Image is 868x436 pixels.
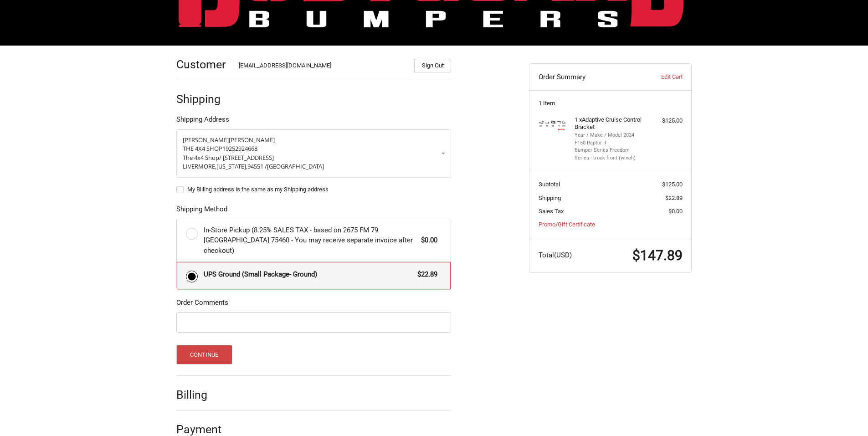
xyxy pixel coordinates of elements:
[176,345,232,364] button: Continue
[575,147,644,162] li: Bumper Series Freedom Series - truck front (winch)
[229,136,275,144] span: [PERSON_NAME]
[183,154,219,162] span: The 4x4 Shop
[539,72,637,82] h3: Order Summary
[183,136,229,144] span: [PERSON_NAME]
[637,72,682,82] a: Edit Cart
[665,195,683,201] span: $22.89
[822,392,868,436] iframe: Chat Widget
[539,221,595,228] a: Promo/Gift Certificate
[176,186,451,193] label: My Billing address is the same as my Shipping address
[413,269,437,280] span: $22.89
[662,181,683,188] span: $125.00
[239,61,406,72] div: [EMAIL_ADDRESS][DOMAIN_NAME]
[267,162,324,170] span: [GEOGRAPHIC_DATA]
[176,57,230,72] h2: Customer
[539,195,561,201] span: Shipping
[204,269,413,280] span: UPS Ground (Small Package- Ground)
[176,298,228,312] legend: Order Comments
[216,162,247,170] span: [US_STATE],
[539,181,560,188] span: Subtotal
[219,154,274,162] span: / [STREET_ADDRESS]
[539,251,572,259] span: Total (USD)
[176,204,227,219] legend: Shipping Method
[176,114,229,129] legend: Shipping Address
[222,144,257,153] span: 19252924668
[247,162,267,170] span: 94551 /
[575,116,644,131] h4: 1 x Adaptive Cruise Control Bracket
[176,129,451,178] a: Enter or select a different address
[575,132,644,147] li: Year / Make / Model 2024 F150 Raptor R
[176,92,230,106] h2: Shipping
[204,225,417,256] span: In-Store Pickup (8.25% SALES TAX - based on 2675 FM 79 [GEOGRAPHIC_DATA] 75460 - You may receive ...
[647,116,683,125] div: $125.00
[414,59,451,72] button: Sign Out
[416,235,437,246] span: $0.00
[632,247,683,263] span: $147.89
[176,388,230,402] h2: Billing
[539,208,564,215] span: Sales Tax
[183,144,222,153] span: THE 4X4 SHOP
[183,162,216,170] span: LIVERMORE,
[668,208,683,215] span: $0.00
[539,100,683,107] h3: 1 Item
